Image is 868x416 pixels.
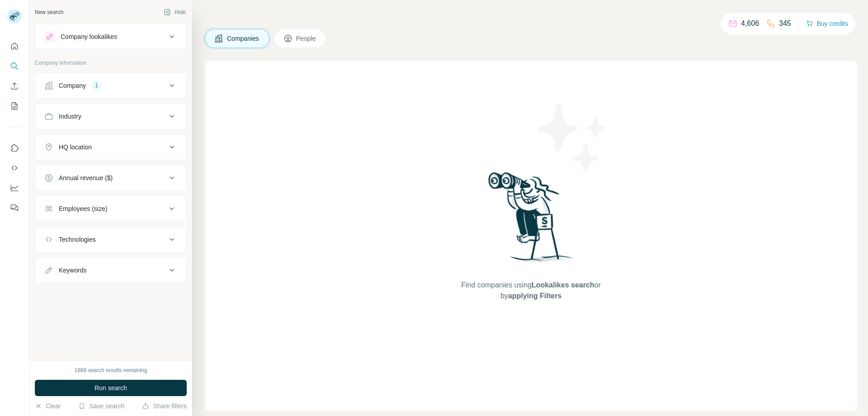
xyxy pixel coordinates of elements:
[91,81,102,90] div: 1
[35,402,61,411] button: Clear
[75,366,147,374] div: 1866 search results remaining
[7,78,22,94] button: Enrich CSV
[7,140,22,156] button: Use Surfe on LinkedIn
[59,266,86,275] div: Keywords
[7,200,22,216] button: Feedback
[35,167,186,189] button: Annual revenue ($)
[227,34,260,43] span: Companies
[59,143,92,152] div: HQ location
[779,18,791,29] p: 345
[157,5,192,19] button: Hide
[59,173,113,182] div: Annual revenue ($)
[78,402,124,411] button: Save search
[296,34,317,43] span: People
[484,170,578,271] img: Surfe Illustration - Woman searching with binoculars
[35,259,186,281] button: Keywords
[7,160,22,176] button: Use Surfe API
[806,17,848,30] button: Buy credits
[7,98,22,114] button: My lists
[142,402,187,411] button: Share filters
[7,180,22,196] button: Dashboard
[7,58,22,74] button: Search
[59,112,81,121] div: Industry
[59,204,107,213] div: Employees (size)
[35,75,186,96] button: Company1
[35,59,187,67] p: Company information
[35,8,63,16] div: New search
[35,229,186,250] button: Technologies
[61,32,117,41] div: Company lookalikes
[532,281,594,289] span: Lookalikes search
[508,292,561,300] span: applying Filters
[531,97,613,178] img: Surfe Illustration - Stars
[59,235,96,244] div: Technologies
[35,105,186,127] button: Industry
[35,136,186,158] button: HQ location
[35,380,187,396] button: Run search
[35,198,186,220] button: Employees (size)
[205,11,857,24] h4: Search
[59,81,86,90] div: Company
[94,383,127,392] span: Run search
[35,26,186,48] button: Company lookalikes
[741,18,759,29] p: 4,606
[7,38,22,54] button: Quick start
[458,280,603,301] span: Find companies using or by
